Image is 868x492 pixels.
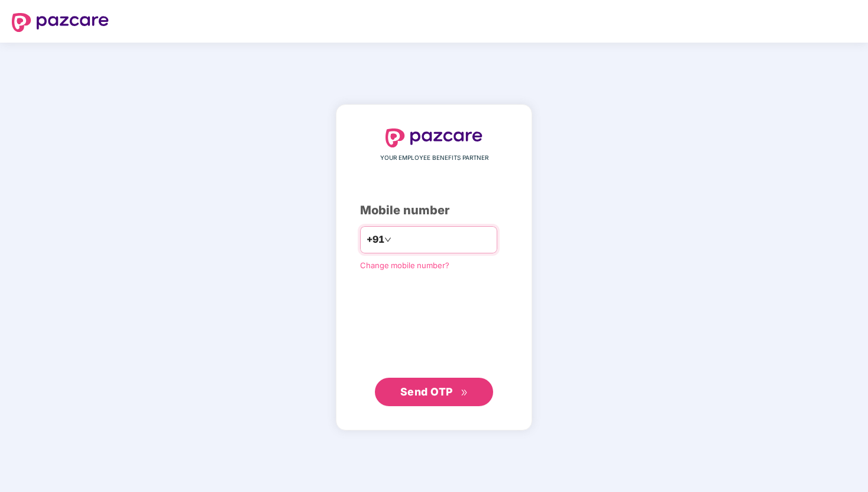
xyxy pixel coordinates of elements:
a: Change mobile number? [360,261,449,270]
span: Send OTP [400,385,453,398]
span: YOUR EMPLOYEE BENEFITS PARTNER [380,153,488,163]
img: logo [386,128,482,147]
img: logo [12,13,109,32]
button: Send OTPdouble-right [375,378,493,406]
div: Mobile number [360,201,508,220]
span: double-right [461,389,468,397]
span: down [384,236,391,243]
span: +91 [367,232,384,247]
